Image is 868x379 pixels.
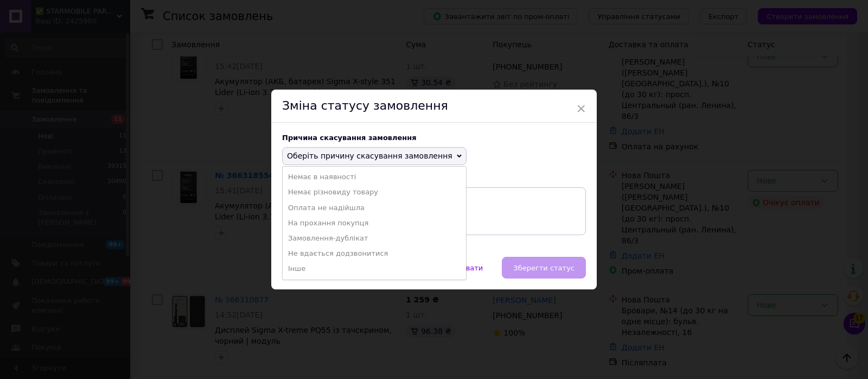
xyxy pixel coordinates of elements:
div: Зміна статусу замовлення [271,90,597,123]
div: Причина скасування замовлення [282,134,586,142]
li: Немає різновиду товару [283,185,466,200]
li: Немає в наявності [283,169,466,185]
span: Оберіть причину скасування замовлення [287,151,452,160]
li: Інше [283,261,466,276]
li: На прохання покупця [283,216,466,231]
span: × [576,99,586,118]
li: Не вдається додзвонитися [283,246,466,261]
li: Замовлення-дублікат [283,231,466,246]
li: Оплата не надійшла [283,200,466,216]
